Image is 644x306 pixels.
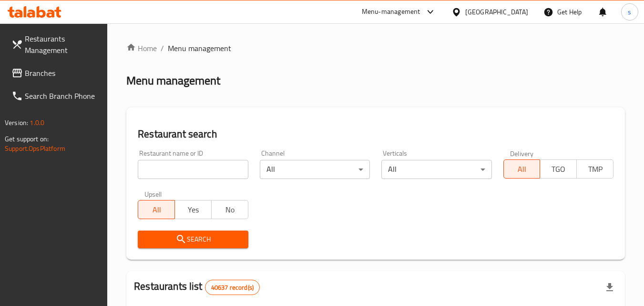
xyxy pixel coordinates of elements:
button: All [138,200,175,219]
div: All [381,160,491,179]
div: Total records count [205,280,260,295]
div: Export file [598,276,621,299]
nav: breadcrumb [126,42,625,54]
span: s [628,7,631,17]
li: / [161,42,164,54]
a: Search Branch Phone [4,84,108,107]
span: Menu management [168,42,231,54]
h2: Menu management [126,73,220,88]
span: All [142,203,171,217]
a: Support.OpsPlatform [5,142,65,155]
span: TMP [581,162,610,176]
button: No [211,200,248,219]
span: Search [145,233,240,245]
span: TGO [544,162,573,176]
span: Version: [5,116,28,129]
h2: Restaurants list [134,279,260,295]
label: Upsell [144,190,162,197]
button: TMP [576,159,613,179]
button: Yes [174,200,212,219]
a: Branches [4,62,108,84]
input: Search for restaurant name or ID.. [138,160,248,179]
span: No [215,203,245,217]
button: All [503,159,541,179]
a: Restaurants Management [4,27,108,62]
span: Restaurants Management [25,33,100,56]
span: All [508,162,537,176]
span: Branches [25,67,100,79]
h2: Restaurant search [138,127,613,141]
span: Yes [179,203,208,217]
button: Search [138,231,248,248]
div: Menu-management [362,6,420,18]
span: Get support on: [5,133,49,145]
label: Delivery [510,150,534,157]
button: TGO [540,159,577,179]
span: 1.0.0 [30,116,44,129]
a: Home [126,42,157,54]
div: All [260,160,370,179]
span: Search Branch Phone [25,90,100,102]
div: [GEOGRAPHIC_DATA] [465,7,528,17]
span: 40637 record(s) [205,283,259,292]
